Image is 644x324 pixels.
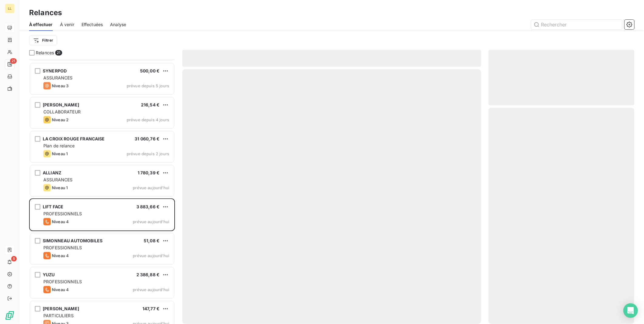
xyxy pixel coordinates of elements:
[43,68,67,73] span: SYNERPOD
[133,287,169,292] span: prévue aujourd’hui
[5,311,15,320] img: Logo LeanPay
[52,219,69,224] span: Niveau 4
[52,83,69,88] span: Niveau 3
[52,185,68,190] span: Niveau 1
[43,204,63,209] span: LIFT FACE
[144,238,159,243] span: 51,08 €
[43,245,82,250] span: PROFESSIONNELS
[52,253,69,258] span: Niveau 4
[127,117,169,122] span: prévue depuis 4 jours
[29,22,53,28] span: À effectuer
[29,35,57,45] button: Filtrer
[52,151,68,156] span: Niveau 1
[110,22,126,28] span: Analyse
[143,306,159,311] span: 147,77 €
[531,20,622,29] input: Rechercher
[133,253,169,258] span: prévue aujourd’hui
[127,83,169,88] span: prévue depuis 5 jours
[10,58,17,64] span: 21
[43,238,102,243] span: SIMONNEAU AUTOMOBILES
[43,306,79,311] span: [PERSON_NAME]
[43,102,79,107] span: [PERSON_NAME]
[43,143,75,148] span: Plan de relance
[52,117,69,122] span: Niveau 2
[43,170,61,175] span: ALLIANZ
[43,177,73,182] span: ASSURANCES
[5,4,15,13] div: LL
[138,170,160,175] span: 1 780,39 €
[60,22,74,28] span: À venir
[127,151,169,156] span: prévue depuis 2 jours
[135,136,159,141] span: 31 060,76 €
[43,272,55,277] span: YUZU
[133,185,169,190] span: prévue aujourd’hui
[43,313,74,318] span: PARTICULIERS
[52,287,69,292] span: Niveau 4
[43,211,82,216] span: PROFESSIONNELS
[43,136,105,141] span: LA CROIX ROUGE FRANCAISE
[136,272,160,277] span: 2 386,88 €
[43,75,73,80] span: ASSURANCES
[141,102,159,107] span: 216,54 €
[55,50,62,56] span: 21
[133,219,169,224] span: prévue aujourd’hui
[623,303,638,318] div: Open Intercom Messenger
[82,22,103,28] span: Effectuées
[11,256,17,262] span: 8
[29,7,62,18] h3: Relances
[136,204,160,209] span: 3 883,66 €
[36,50,54,56] span: Relances
[140,68,159,73] span: 500,00 €
[43,109,81,114] span: COLLABORATEUR
[43,279,82,284] span: PROFESSIONNELS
